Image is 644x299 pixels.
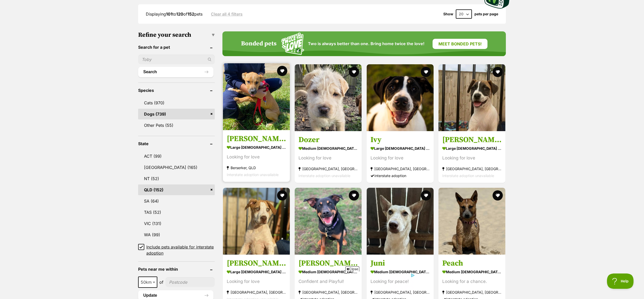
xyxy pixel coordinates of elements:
a: Ivy large [DEMOGRAPHIC_DATA] Dog Looking for love [GEOGRAPHIC_DATA], [GEOGRAPHIC_DATA] Interstate... [367,131,434,183]
span: Displaying to of pets [146,11,202,17]
span: Interstate adoption unavailable [442,173,494,178]
input: postcode [165,277,215,287]
a: QLD (152) [138,184,215,195]
img: Juni - Australian Kelpie Dog [367,188,434,255]
strong: medium [DEMOGRAPHIC_DATA] Dog [442,268,502,276]
strong: large [DEMOGRAPHIC_DATA] Dog [227,144,286,151]
button: favourite [349,67,359,77]
a: ACT (99) [138,151,215,161]
strong: medium [DEMOGRAPHIC_DATA] Dog [299,145,358,152]
span: 50km [138,277,157,288]
button: favourite [421,190,431,201]
button: favourite [493,190,503,201]
h3: [PERSON_NAME] [299,258,358,268]
div: Interstate adoption [371,172,430,179]
a: TAS (52) [138,207,215,218]
h3: [PERSON_NAME] [227,258,286,268]
h3: [PERSON_NAME] [442,135,502,145]
div: Looking for love [442,155,502,161]
div: Looking for love [227,278,286,285]
img: Buller - Australian Kelpie Dog [295,188,362,255]
img: Squiggle [281,33,304,55]
a: Include pets available for interstate adoption [138,244,215,256]
h3: Refine your search [138,31,215,39]
h3: Juni [371,258,430,268]
header: Pets near me within [138,267,215,271]
strong: [GEOGRAPHIC_DATA], [GEOGRAPHIC_DATA] [299,165,358,172]
header: State [138,141,215,146]
img: McKenna - Staffordshire Bull Terrier Dog [438,64,505,131]
iframe: Help Scout Beacon - Open [607,273,634,289]
header: Species [138,88,215,93]
a: VIC (131) [138,218,215,229]
strong: [GEOGRAPHIC_DATA], [GEOGRAPHIC_DATA] [371,165,430,172]
strong: 101 [166,11,172,17]
button: favourite [277,66,287,76]
span: Close [345,266,359,271]
img: Dozer - Shar Pei Dog [295,64,362,131]
label: pets per page [474,12,498,16]
a: NT (52) [138,173,215,184]
a: [PERSON_NAME] large [DEMOGRAPHIC_DATA] Dog Looking for love Berserker, QLD Interstate adoption un... [223,130,290,182]
strong: [GEOGRAPHIC_DATA], [GEOGRAPHIC_DATA] [442,165,502,172]
strong: large [DEMOGRAPHIC_DATA] Dog [442,145,502,152]
div: Looking for love [227,154,286,160]
button: Search [138,67,213,77]
span: Show [443,12,453,16]
img: Mason - Staffordshire Bull Terrier Dog [223,188,290,255]
h3: Dozer [299,135,358,145]
strong: 152 [187,11,194,17]
h3: Ivy [371,135,430,145]
strong: large [DEMOGRAPHIC_DATA] Dog [227,268,286,276]
strong: medium [DEMOGRAPHIC_DATA] Dog [371,268,430,276]
div: Looking for love [299,155,358,161]
strong: Berserker, QLD [227,164,286,171]
a: WA (99) [138,229,215,240]
span: Interstate adoption unavailable [299,173,350,178]
a: Cats (970) [138,97,215,108]
a: Other Pets (55) [138,120,215,131]
span: 50km [139,279,157,286]
a: Dogs (739) [138,109,215,119]
a: [GEOGRAPHIC_DATA] (165) [138,162,215,173]
strong: medium [DEMOGRAPHIC_DATA] Dog [299,268,358,276]
a: SA (64) [138,196,215,206]
span: Include pets available for interstate adoption [146,244,215,256]
input: Toby [138,55,215,64]
strong: [GEOGRAPHIC_DATA], [GEOGRAPHIC_DATA] [227,289,286,296]
strong: [GEOGRAPHIC_DATA], [GEOGRAPHIC_DATA] [371,289,430,296]
strong: 120 [176,11,183,17]
h4: Bonded pets [241,40,277,47]
strong: large [DEMOGRAPHIC_DATA] Dog [371,145,430,152]
img: Peach - Australian Cattle Dog [438,188,505,255]
button: favourite [277,190,287,201]
h3: [PERSON_NAME] [227,134,286,144]
button: favourite [493,67,503,77]
div: Looking for a chance. [442,278,502,285]
span: Two is always better than one. Bring home twice the love! [308,41,424,46]
a: Clear all 4 filters [211,12,243,16]
button: favourite [421,67,431,77]
div: Looking for love [371,155,430,161]
button: favourite [349,190,359,201]
iframe: Advertisement [229,273,415,296]
strong: [GEOGRAPHIC_DATA], [GEOGRAPHIC_DATA] [442,289,502,296]
header: Search for a pet [138,45,215,49]
h3: Peach [442,258,502,268]
img: Harper - Australian Cattle Dog x Bull Arab Dog [223,63,290,130]
a: Meet bonded pets! [433,39,487,49]
div: Looking for peace! [371,278,430,285]
span: Interstate adoption unavailable [227,172,279,177]
span: of [159,279,163,285]
a: Dozer medium [DEMOGRAPHIC_DATA] Dog Looking for love [GEOGRAPHIC_DATA], [GEOGRAPHIC_DATA] Interst... [295,131,362,183]
a: [PERSON_NAME] large [DEMOGRAPHIC_DATA] Dog Looking for love [GEOGRAPHIC_DATA], [GEOGRAPHIC_DATA] ... [438,131,505,183]
img: Ivy - Shar Pei Dog [367,64,434,131]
